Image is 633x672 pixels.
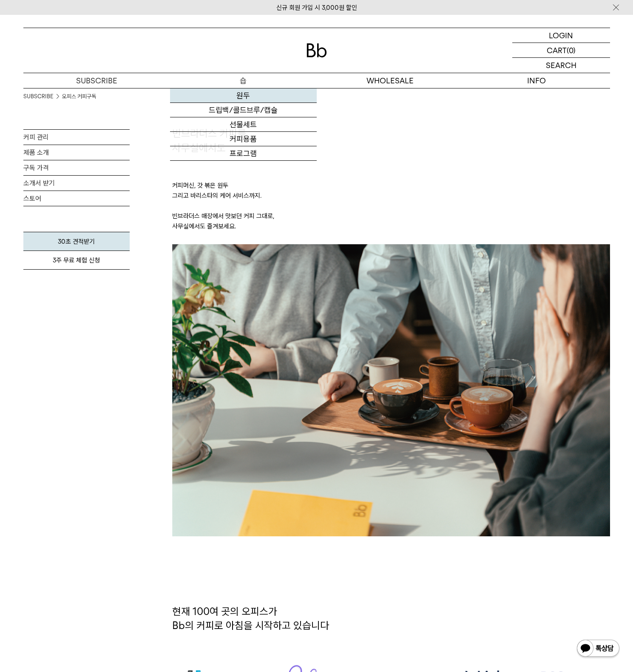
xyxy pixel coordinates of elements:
a: 구독 가격 [23,160,130,175]
img: 카카오톡 채널 1:1 채팅 버튼 [576,639,620,659]
a: SUBSCRIBE [23,73,170,88]
a: 오피스 커피구독 [62,92,96,101]
p: LOGIN [549,28,573,43]
p: CART [547,43,567,57]
a: 선물세트 [170,117,317,132]
a: 커피용품 [170,132,317,146]
a: 커피 관리 [23,130,130,145]
h2: 현재 100여 곳의 오피스가 Bb의 커피로 아침을 시작하고 있습니다 [172,604,610,646]
a: 제품 소개 [23,145,130,160]
img: 로고 [307,43,327,57]
a: 프로그램 [170,146,317,161]
a: 신규 회원 가입 시 3,000원 할인 [276,4,357,11]
a: CART (0) [512,43,610,58]
a: 소개서 받기 [23,176,130,191]
a: 드립백/콜드브루/캡슐 [170,103,317,117]
img: 빈브라더스 오피스 메인 이미지 [172,244,610,536]
a: SUBSCRIBE [23,92,54,101]
p: INFO [463,73,610,88]
h2: 빈브라더스 커피를 사무실에서도 [172,126,610,155]
p: WHOLESALE [317,73,463,88]
p: (0) [567,43,576,57]
a: 숍 [170,73,317,88]
p: SEARCH [546,58,576,73]
a: 원두 [170,88,317,103]
a: 3주 무료 체험 신청 [23,251,130,270]
a: 30초 견적받기 [23,232,130,251]
a: 스토어 [23,191,130,206]
p: 커피머신, 갓 볶은 원두 그리고 바리스타의 케어 서비스까지. 빈브라더스 매장에서 맛보던 커피 그대로, 사무실에서도 즐겨보세요. [172,155,610,244]
a: LOGIN [512,28,610,43]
